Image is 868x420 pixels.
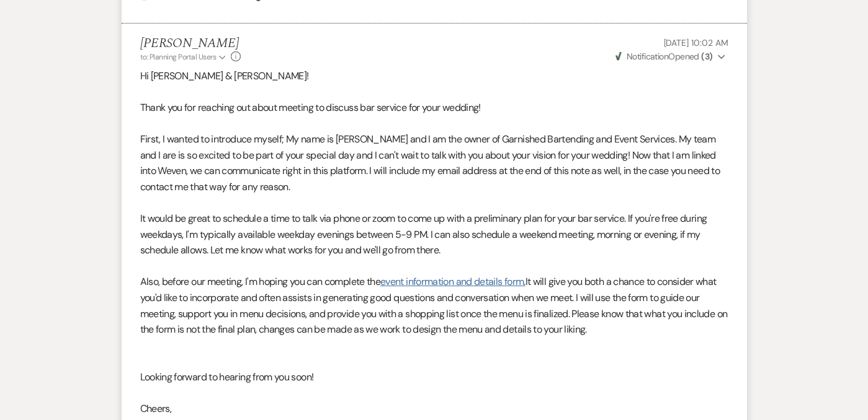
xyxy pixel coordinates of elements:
p: Cheers, [140,401,728,417]
button: to: Planning Portal Users [140,51,228,63]
p: First, I wanted to introduce myself; My name is [PERSON_NAME] and I am the owner of Garnished Bar... [140,131,728,195]
strong: ( 3 ) [701,51,712,62]
span: Notification [627,51,668,62]
p: Hi [PERSON_NAME] & [PERSON_NAME]! [140,68,728,84]
button: NotificationOpened (3) [614,50,728,63]
p: Looking forward to hearing from you soon! [140,369,728,385]
a: event information and details form [380,275,524,288]
p: Also, before our meeting, I'm hoping you can complete the It will give you both a chance to consi... [140,274,728,337]
span: to: Planning Portal Users [140,52,217,62]
a: . [524,275,525,288]
span: [DATE] 10:02 AM [664,37,728,48]
p: It would be great to schedule a time to talk via phone or zoom to come up with a preliminary plan... [140,211,728,258]
span: Opened [615,51,713,62]
p: Thank you for reaching out about meeting to discuss bar service for your wedding! [140,100,728,116]
h5: [PERSON_NAME] [140,36,241,51]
